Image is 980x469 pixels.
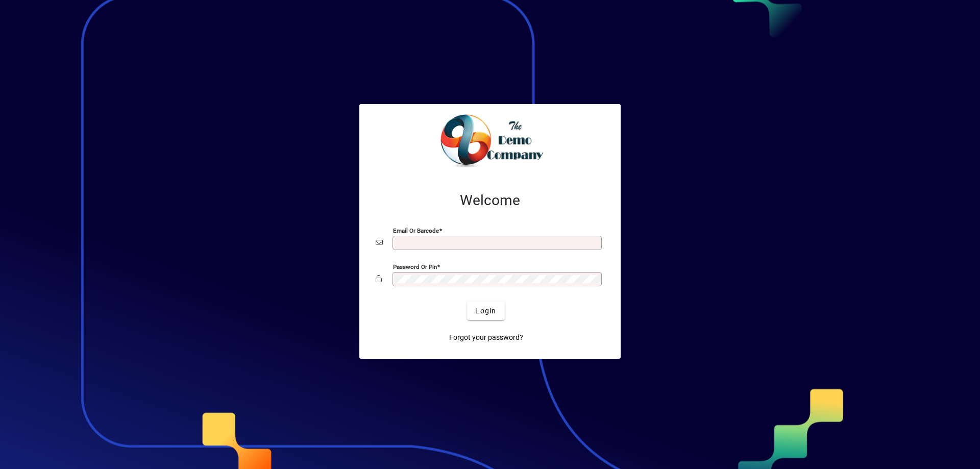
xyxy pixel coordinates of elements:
a: Forgot your password? [445,328,527,347]
mat-label: Email or Barcode [393,227,439,234]
mat-label: Password or Pin [393,263,437,270]
span: Forgot your password? [449,332,523,343]
h2: Welcome [376,192,604,209]
button: Login [467,302,504,320]
span: Login [475,306,496,316]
